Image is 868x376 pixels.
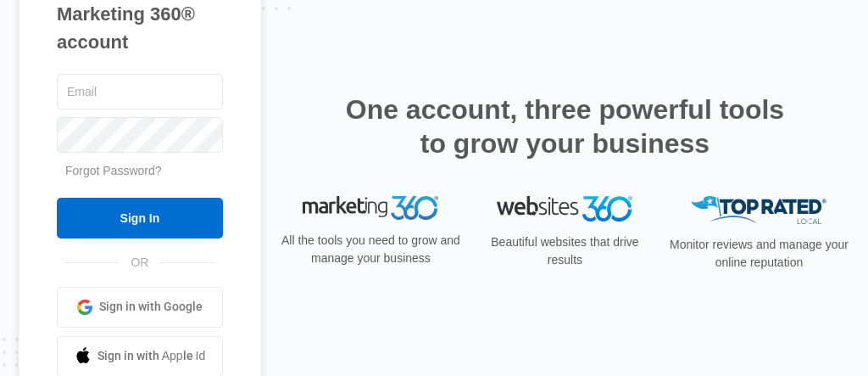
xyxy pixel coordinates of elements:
img: Websites 360 [497,196,632,221]
span: OR [119,254,160,272]
img: Top Rated Local [691,196,826,224]
p: All the tools you need to grow and manage your business [280,232,462,267]
p: Monitor reviews and manage your online reputation [668,236,850,272]
a: Forgot Password? [65,164,162,177]
p: Beautiful websites that drive results [474,233,656,269]
img: Marketing 360 [303,196,438,220]
input: Email [57,74,223,109]
span: Sign in with Apple Id [97,347,206,365]
span: Sign in with Google [99,298,203,316]
a: Sign in with Google [57,287,223,328]
h2: One account, three powerful tools to grow your business [340,93,789,160]
input: Sign In [57,198,223,239]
